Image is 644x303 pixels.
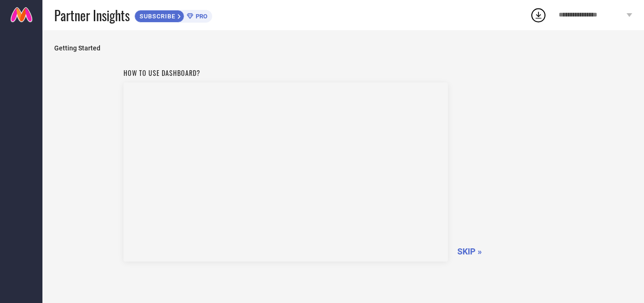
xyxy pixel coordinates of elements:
span: SKIP » [457,246,482,256]
span: Getting Started [54,44,632,52]
span: SUBSCRIBE [135,13,178,20]
h1: How to use dashboard? [124,68,448,78]
a: SUBSCRIBEPRO [134,8,212,23]
div: Open download list [530,7,547,24]
span: Partner Insights [54,6,130,25]
span: PRO [193,13,207,20]
iframe: Workspace Section [124,82,448,262]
